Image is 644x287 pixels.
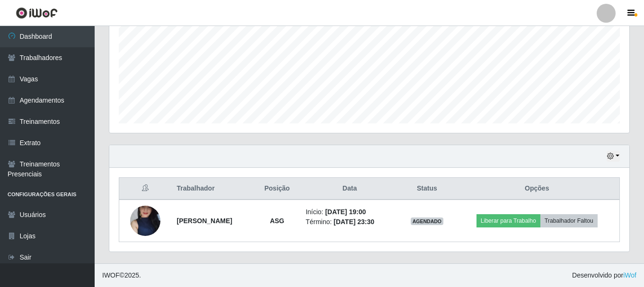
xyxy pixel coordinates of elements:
[306,207,394,217] li: Início:
[325,208,366,216] time: [DATE] 19:00
[102,271,120,279] span: IWOF
[411,217,444,225] span: AGENDADO
[476,214,540,227] button: Liberar para Trabalho
[176,217,232,225] strong: [PERSON_NAME]
[16,7,58,19] img: CoreUI Logo
[334,218,374,226] time: [DATE] 23:30
[399,178,454,200] th: Status
[102,270,141,280] span: © 2025 .
[171,178,254,200] th: Trabalhador
[300,178,399,200] th: Data
[270,217,284,225] strong: ASG
[540,214,598,227] button: Trabalhador Faltou
[623,271,636,279] a: iWof
[130,187,160,254] img: 1713319279293.jpeg
[455,178,620,200] th: Opções
[306,217,394,227] li: Término:
[572,270,636,280] span: Desenvolvido por
[254,178,300,200] th: Posição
